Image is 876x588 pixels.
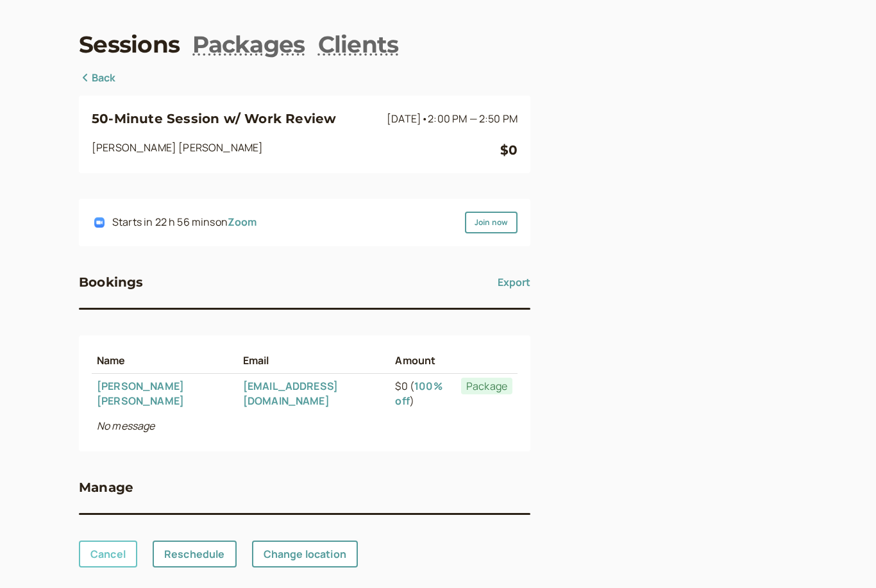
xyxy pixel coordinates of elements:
div: Starts in 22 h 56 mins on [112,214,257,231]
a: [PERSON_NAME] [PERSON_NAME] [97,379,184,408]
a: Change location [252,541,358,567]
span: [DATE] [387,112,518,126]
button: Export [498,272,530,292]
div: $0 [500,140,518,160]
img: integrations-zoom-icon.png [94,217,105,228]
a: Zoom [228,215,257,229]
a: [EMAIL_ADDRESS][DOMAIN_NAME] [243,379,338,408]
h3: Bookings [79,272,144,292]
div: [PERSON_NAME] [PERSON_NAME] [92,140,500,160]
a: Reschedule [153,541,237,567]
a: Join now [465,212,518,233]
a: Cancel [79,541,137,567]
span: 2:00 PM — 2:50 PM [428,112,518,126]
span: Package [461,378,512,394]
span: • [421,112,428,126]
th: Email [238,348,391,373]
th: Amount [390,348,455,373]
iframe: Chat Widget [812,526,876,588]
a: Back [79,70,116,87]
a: 100% off [395,379,442,408]
a: Clients [318,28,399,60]
h3: 50-Minute Session w/ Work Review [92,108,382,129]
i: No message [97,419,155,433]
a: Sessions [79,28,180,60]
th: Name [92,348,238,373]
a: Packages [192,28,305,60]
td: $0 ( ) [390,374,455,414]
h3: Manage [79,477,133,498]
